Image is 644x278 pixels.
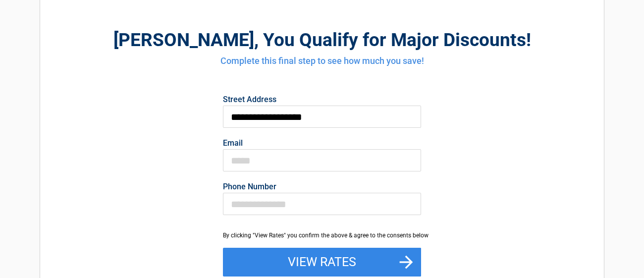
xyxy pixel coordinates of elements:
h2: , You Qualify for Major Discounts! [95,28,549,52]
h4: Complete this final step to see how much you save! [95,55,549,67]
label: Email [223,139,421,147]
button: View Rates [223,248,421,277]
label: Street Address [223,96,421,104]
div: By clicking "View Rates" you confirm the above & agree to the consents below [223,231,421,240]
label: Phone Number [223,183,421,191]
span: [PERSON_NAME] [113,29,254,51]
